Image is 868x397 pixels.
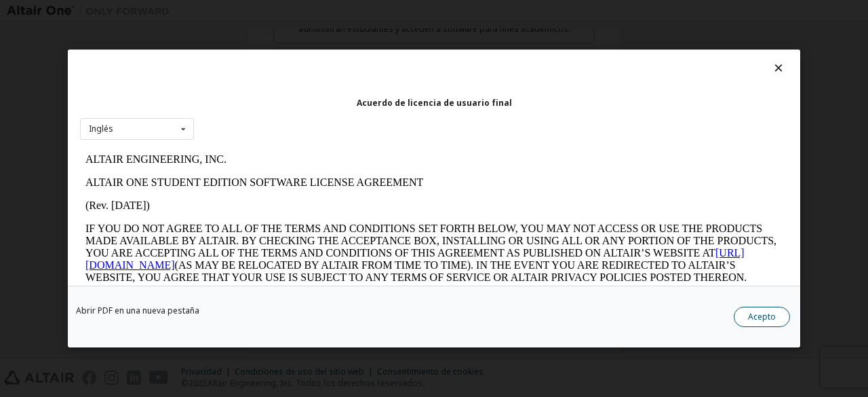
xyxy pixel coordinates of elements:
a: [URL][DOMAIN_NAME] [5,99,665,123]
a: Abrir PDF en una nueva pestaña [76,307,199,315]
p: IF YOU DO NOT AGREE TO ALL OF THE TERMS AND CONDITIONS SET FORTH BELOW, YOU MAY NOT ACCESS OR USE... [5,75,703,172]
p: ALTAIR ONE STUDENT EDITION SOFTWARE LICENSE AGREEMENT [5,29,703,41]
font: Inglés [89,123,113,134]
p: ALTAIR ENGINEERING, INC. [5,5,703,18]
font: Acuerdo de licencia de usuario final [357,97,512,109]
font: Abrir PDF en una nueva pestaña [76,305,199,316]
p: (Rev. [DATE]) [5,52,703,64]
button: Acepto [734,307,790,327]
font: Acepto [748,311,776,322]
